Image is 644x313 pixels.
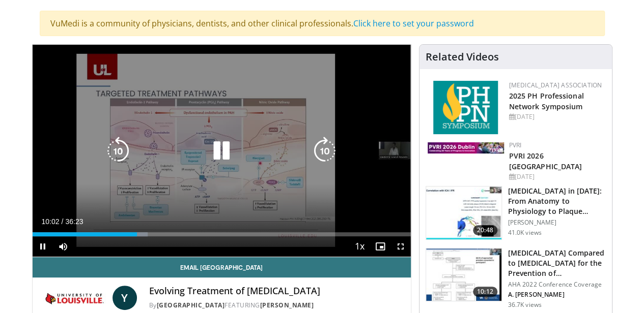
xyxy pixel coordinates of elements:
[426,248,501,301] img: 7c0f9b53-1609-4588-8498-7cac8464d722.150x105_q85_crop-smart_upscale.jpg
[509,151,582,171] a: PVRI 2026 [GEOGRAPHIC_DATA]
[508,218,606,227] p: [PERSON_NAME]
[509,112,604,121] div: [DATE]
[508,291,606,299] p: A. [PERSON_NAME]
[509,141,522,149] a: PVRI
[33,257,411,277] a: Email [GEOGRAPHIC_DATA]
[41,286,108,310] img: University of Louisville
[350,236,370,257] button: Playback Rate
[42,217,60,226] span: 10:02
[508,301,542,309] p: 36.7K views
[113,286,137,310] a: Y
[65,217,83,226] span: 36:23
[260,301,314,309] a: [PERSON_NAME]
[33,236,53,257] button: Pause
[509,81,602,89] a: [MEDICAL_DATA] Association
[157,301,225,309] a: [GEOGRAPHIC_DATA]
[53,236,73,257] button: Mute
[40,11,605,36] div: VuMedi is a community of physicians, dentists, and other clinical professionals.
[426,51,499,63] h4: Related Videos
[426,186,501,239] img: 823da73b-7a00-425d-bb7f-45c8b03b10c3.150x105_q85_crop-smart_upscale.jpg
[390,236,411,257] button: Fullscreen
[508,229,542,237] p: 41.0K views
[149,286,403,297] h4: Evolving Treatment of [MEDICAL_DATA]
[508,248,606,278] h3: [MEDICAL_DATA] Compared to [MEDICAL_DATA] for the Prevention of…
[149,301,403,310] div: By FEATURING
[33,45,411,257] video-js: Video Player
[62,217,64,226] span: /
[508,186,606,216] h3: [MEDICAL_DATA] in [DATE]: From Anatomy to Physiology to Plaque Burden and …
[473,287,497,297] span: 10:12
[508,280,606,289] p: AHA 2022 Conference Coverage
[370,236,390,257] button: Enable picture-in-picture mode
[509,91,584,111] a: 2025 PH Professional Network Symposium
[426,186,606,240] a: 20:48 [MEDICAL_DATA] in [DATE]: From Anatomy to Physiology to Plaque Burden and … [PERSON_NAME] 4...
[433,81,498,134] img: c6978fc0-1052-4d4b-8a9d-7956bb1c539c.png.150x105_q85_autocrop_double_scale_upscale_version-0.2.png
[428,142,504,153] img: 33783847-ac93-4ca7-89f8-ccbd48ec16ca.webp.150x105_q85_autocrop_double_scale_upscale_version-0.2.jpg
[353,18,474,29] a: Click here to set your password
[33,232,411,236] div: Progress Bar
[473,225,497,235] span: 20:48
[426,248,606,309] a: 10:12 [MEDICAL_DATA] Compared to [MEDICAL_DATA] for the Prevention of… AHA 2022 Conference Covera...
[509,172,604,181] div: [DATE]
